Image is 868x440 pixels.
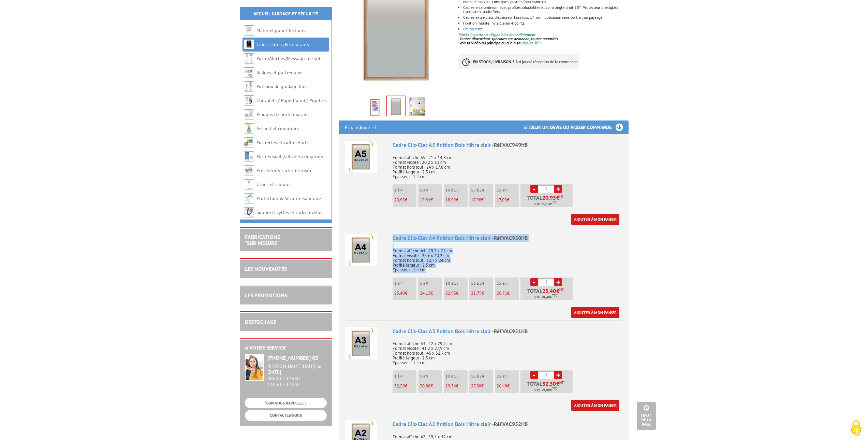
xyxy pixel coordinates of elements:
a: Porte-clés et coffres-forts [256,139,309,145]
p: Total [522,288,573,300]
p: € [445,384,468,388]
span: Voir la vidéo du principe du clic-clac [459,40,520,45]
span: Soit € [534,295,557,300]
p: Format affiche A5 - 21 x 14,8 cm Format visible : 20.2 x 13 cm Format hors tout : 24 x 17.8 cm Pr... [393,151,622,179]
a: Ajouter à mon panier [571,307,619,318]
button: Cookies (fenêtre modale) [844,417,868,440]
p: 5 à 9 [420,374,442,379]
img: Porte-Affiches/Messages de sol [244,53,254,63]
span: 18,92 [445,197,456,203]
img: widget-service.jpg [245,354,264,381]
sup: HT [559,380,564,385]
p: € [445,198,468,202]
p: Format affiche A4 - 29,7 x 21 cm Format visible : 27,9 x 20,2 cm Format hors tout : 32,7 x 24 cm ... [393,244,622,272]
span: 20,71 [497,290,507,296]
sup: TTC [552,387,557,391]
sup: HT [559,194,564,199]
strong: [PHONE_NUMBER] 03 [267,354,318,361]
img: Poteaux de guidage files [244,81,254,91]
p: € [471,291,493,296]
a: + [554,185,562,193]
strong: EN STOCK, LIVRAISON 3 à 4 jours [473,59,530,64]
a: - [530,371,538,379]
a: Les formats [463,26,483,31]
img: Cafés, Hôtels, Restaurants [244,39,254,49]
a: Porte-visuels/affiches comptoirs [256,153,323,159]
span: 17,98 [471,197,481,203]
font: Stocks importants disponibles immédiatement [458,32,535,37]
li: Cadres extra-plats d'épaisseur hors tout 14 mm, utilisation sens portrait ou paysage [463,15,628,19]
p: 25 et + [497,374,519,379]
span: Réf.VAC949HB [494,141,528,148]
p: € [420,198,442,202]
p: 10 à 15 [445,188,468,193]
img: mise_en_scene_cadre_vac949hb.jpg [409,97,425,118]
p: 16 à 24 [471,374,493,379]
div: Fixation murale invisible en 4 points [463,21,628,25]
p: € [394,198,416,202]
p: Prix indiqué HT [345,120,377,134]
p: Format affiche A3 - 42 x 29,7 cm Format visible : 41,2 x 27,9 cm Format hors tout : 45 x 32,7 cm ... [393,337,622,365]
div: [PERSON_NAME][DATE] au [DATE] [267,364,327,375]
img: Plaques de porte murales [244,109,254,119]
a: Accueil Guidage et Sécurité [253,11,318,17]
div: Cadre Clic-Clac A3 finition Bois Hêtre clair - [393,327,622,335]
a: Protection & Sécurité sanitaire [256,195,321,201]
span: 29,34 [445,383,456,389]
span: 20,95 [394,197,405,203]
p: € [420,291,442,296]
li: Cadres en aluminium avec profilés rabattables et coins angle droit 90°. Protecteur plexiglass tra... [463,5,628,14]
img: Matériel pour Élections [244,25,254,36]
span: 17,09 [497,197,507,203]
a: Porte-Affiches/Messages de sol [256,55,320,61]
a: Accueil et comptoirs [256,125,299,131]
p: à réception de la commande [458,54,579,69]
div: Cadre Clic-Clac A2 finition Bois Hêtre clair - [393,420,622,428]
span: 30,48 [541,295,550,300]
img: Porte-visuels/affiches comptoirs [244,151,254,161]
a: Plaques de porte murales [256,111,309,117]
span: 27,88 [471,383,481,389]
img: Protection & Sécurité sanitaire [244,193,254,203]
img: Cadre Clic-Clac A5 finition Bois Hêtre clair [345,141,377,173]
a: LES PROMOTIONS [245,292,287,299]
p: 16 à 24 [471,281,493,286]
img: Cookies (fenêtre modale) [848,420,865,437]
span: Réf.VAC952HB [494,421,528,427]
a: Présentoirs cartes de visite [256,167,312,173]
img: Badges et porte-noms [244,67,254,77]
sup: TTC [552,294,557,297]
p: € [445,291,468,296]
img: Chevalets / Paperboard / Pupitres [244,95,254,105]
span: € [556,195,559,200]
span: 25,40 [542,288,556,294]
p: 10 à 15 [445,281,468,286]
div: Cadre Clic-Clac A4 finition Bois Hêtre clair - [393,234,622,242]
sup: TTC [552,200,557,204]
span: 26,49 [497,383,507,389]
span: 30,88 [420,383,430,389]
p: € [471,384,493,388]
img: Présentoirs cartes de visite [244,165,254,175]
a: + [554,278,562,286]
img: cadre_vac949hb.jpg [367,97,383,118]
p: Total [522,381,573,393]
span: 25,14 [541,201,550,207]
span: 20,95 [542,195,556,200]
p: 5 à 9 [420,281,442,286]
p: 16 à 24 [471,188,493,193]
span: € [556,381,559,386]
span: Réf.VAC951HB [494,328,528,335]
p: € [471,198,493,202]
span: 32,50 [394,383,405,389]
p: 1 à 4 [394,374,416,379]
span: € [556,288,559,294]
a: CONTACTEZ-NOUS [245,410,327,421]
a: - [530,185,538,193]
p: € [497,384,519,388]
a: ON VOUS RAPPELLE ? [245,398,327,408]
a: Voir la vidéo du principe du clic-clacCliquez-ici ! [459,40,541,45]
h3: Etablir un devis ou passer commande [524,120,629,134]
p: 5 à 9 [420,188,442,193]
a: Urnes et isoloirs [256,181,291,187]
